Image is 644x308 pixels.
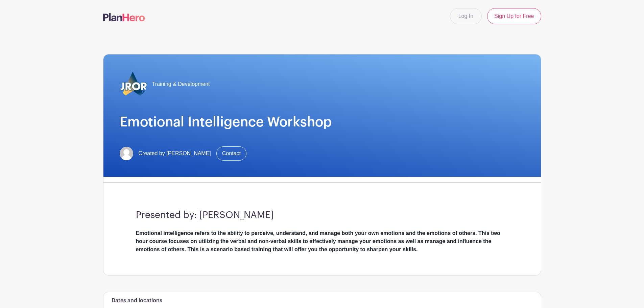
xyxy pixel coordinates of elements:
[120,71,147,98] img: 2023_COA_Horiz_Logo_PMS_BlueStroke%204.png
[103,13,145,21] img: logo-507f7623f17ff9eddc593b1ce0a138ce2505c220e1c5a4e2b4648c50719b7d32.svg
[136,210,508,221] h3: Presented by: [PERSON_NAME]
[112,298,162,304] h6: Dates and locations
[152,80,210,88] span: Training & Development
[120,114,525,130] h1: Emotional Intelligence Workshop
[487,8,541,24] a: Sign Up for Free
[139,149,211,158] span: Created by [PERSON_NAME]
[120,147,133,160] img: default-ce2991bfa6775e67f084385cd625a349d9dcbb7a52a09fb2fda1e96e2d18dcdb.png
[216,146,246,161] a: Contact
[136,230,500,252] strong: Emotional intelligence refers to the ability to perceive, understand, and manage both your own em...
[450,8,482,24] a: Log In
